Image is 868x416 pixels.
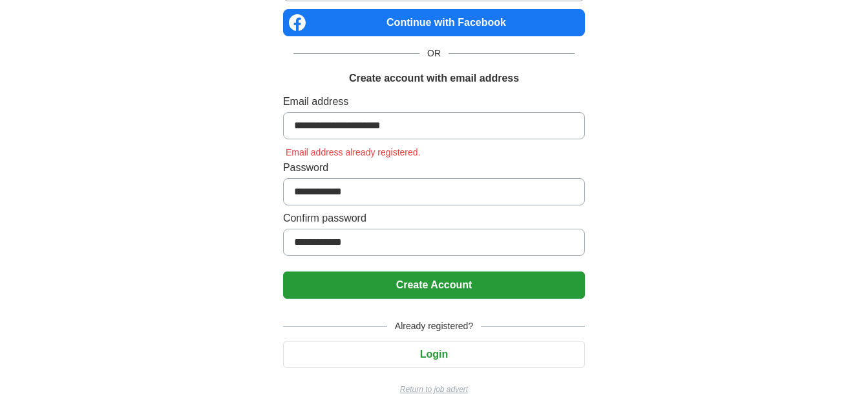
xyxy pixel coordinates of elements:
button: Login [283,341,585,368]
a: Login [283,349,585,360]
a: Continue with Facebook [283,9,585,36]
label: Email address [283,94,585,110]
span: OR [419,47,449,60]
span: Already registered? [387,319,481,333]
a: Return to job advert [283,384,585,395]
button: Create Account [283,272,585,299]
label: Confirm password [283,211,585,226]
label: Password [283,160,585,176]
h1: Create account with email address [349,71,519,86]
span: Email address already registered. [283,147,423,157]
